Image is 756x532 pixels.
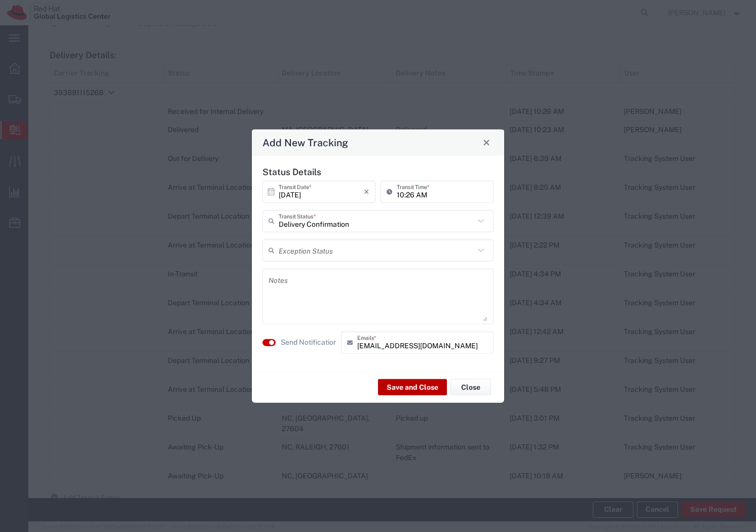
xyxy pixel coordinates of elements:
[479,135,494,149] button: Close
[450,379,491,395] button: Close
[281,337,337,348] label: Send Notification
[378,379,447,395] button: Save and Close
[262,166,494,177] h5: Status Details
[364,183,369,199] i: ×
[281,337,336,348] agx-label: Send Notification
[262,135,348,150] h4: Add New Tracking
